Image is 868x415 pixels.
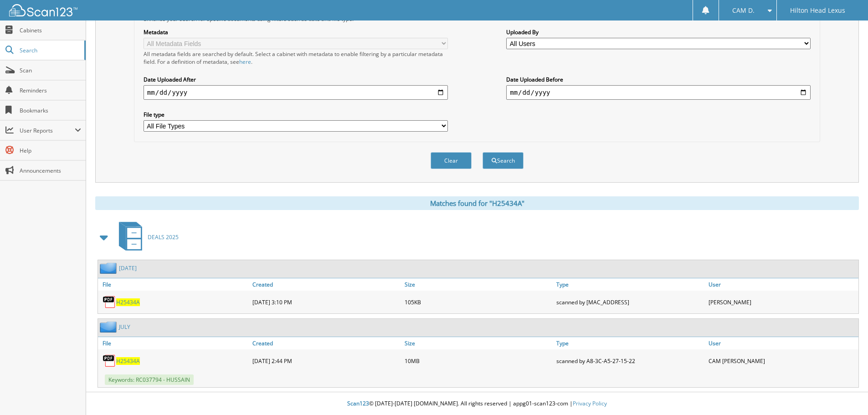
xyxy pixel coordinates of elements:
[554,293,706,311] div: scanned by [MAC_ADDRESS]
[402,278,555,291] a: Size
[20,167,81,174] span: Announcements
[706,352,858,370] div: CAM [PERSON_NAME]
[116,298,140,306] a: H25434A
[506,76,811,83] label: Date Uploaded Before
[20,107,81,114] span: Bookmarks
[100,321,119,333] img: folder2.png
[105,374,194,385] span: Keywords: RC037794 - HUSSAIN
[790,8,845,13] span: Hilton Head Lexus
[239,58,251,66] a: here
[20,46,80,54] span: Search
[554,352,706,370] div: scanned by A8-3C-A5-27-15-22
[706,278,858,291] a: User
[95,196,859,210] div: Matches found for "H25434A"
[706,337,858,349] a: User
[506,28,811,36] label: Uploaded By
[144,76,448,83] label: Date Uploaded After
[732,8,755,13] span: CAM D.
[113,219,179,255] a: DEALS 2025
[706,293,858,311] div: [PERSON_NAME]
[119,264,137,272] a: [DATE]
[483,152,524,169] button: Search
[103,295,116,309] img: PDF.png
[9,4,77,16] img: scan123-logo-white.svg
[506,85,811,100] input: end
[250,352,402,370] div: [DATE] 2:44 PM
[86,393,868,415] div: © [DATE]-[DATE] [DOMAIN_NAME]. All rights reserved | appg01-scan123-com |
[250,278,402,291] a: Created
[119,323,130,331] a: JULY
[116,357,140,365] a: H25434A
[431,152,472,169] button: Clear
[573,400,607,407] a: Privacy Policy
[98,337,250,349] a: File
[402,352,555,370] div: 10MB
[402,337,555,349] a: Size
[98,278,250,291] a: File
[148,233,179,241] span: DEALS 2025
[144,28,448,36] label: Metadata
[250,337,402,349] a: Created
[20,67,81,74] span: Scan
[20,26,81,34] span: Cabinets
[144,85,448,100] input: start
[250,293,402,311] div: [DATE] 3:10 PM
[144,50,448,66] div: All metadata fields are searched by default. Select a cabinet with metadata to enable filtering b...
[100,262,119,274] img: folder2.png
[103,354,116,368] img: PDF.png
[402,293,555,311] div: 105KB
[20,127,75,134] span: User Reports
[554,337,706,349] a: Type
[554,278,706,291] a: Type
[347,400,369,407] span: Scan123
[20,87,81,94] span: Reminders
[20,147,81,154] span: Help
[144,111,448,118] label: File type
